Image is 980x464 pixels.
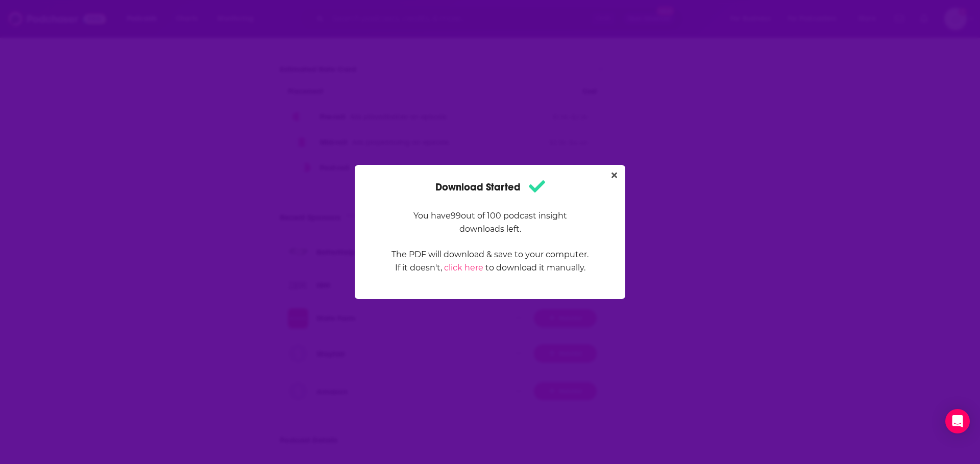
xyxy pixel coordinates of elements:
[607,169,621,182] button: Close
[391,248,589,275] p: The PDF will download & save to your computer. If it doesn't, to download it manually.
[444,263,483,272] a: click here
[391,209,589,236] p: You have 99 out of 100 podcast insight downloads left.
[435,177,545,197] h1: Download Started
[945,409,970,433] div: Open Intercom Messenger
